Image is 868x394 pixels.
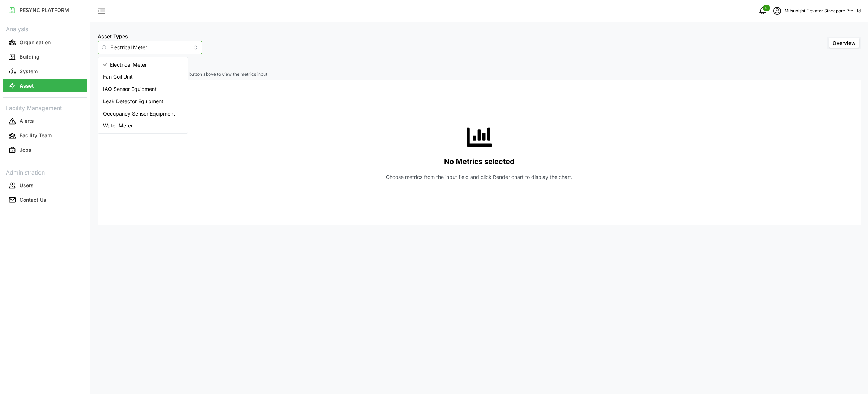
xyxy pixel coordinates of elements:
a: Building [3,50,87,64]
p: Select items in the 'Select Locations/Assets' button above to view the metrics input [98,71,861,77]
button: System [3,65,87,78]
button: Alerts [3,115,87,128]
p: Jobs [20,146,31,154]
button: Jobs [3,144,87,157]
label: Asset Types [98,33,128,41]
span: Water Meter [103,122,133,130]
button: Users [3,179,87,192]
a: Asset [3,79,87,93]
a: System [3,64,87,79]
p: Mitsubishi Elevator Singapore Pte Ltd [784,8,861,14]
p: Alerts [20,117,34,125]
p: Users [20,182,34,189]
span: Occupancy Sensor Equipment [103,110,175,118]
button: Contact Us [3,193,87,206]
p: Contact Us [20,196,46,204]
a: Jobs [3,143,87,158]
p: Asset [20,82,34,89]
a: Facility Team [3,129,87,143]
span: Electrical Meter [110,61,147,69]
p: RESYNC PLATFORM [20,7,69,14]
p: Analysis [3,23,87,34]
span: Leak Detector Equipment [103,97,163,105]
p: Choose metrics from the input field and click Render chart to display the chart. [386,173,573,181]
button: Organisation [3,36,87,49]
button: Facility Team [3,129,87,142]
p: Administration [3,167,87,177]
p: Facility Management [3,102,87,113]
p: No Metrics selected [444,156,515,168]
span: IAQ Sensor Equipment [103,85,157,93]
span: Overview [833,40,856,46]
span: 0 [765,5,767,11]
button: RESYNC PLATFORM [3,4,87,17]
button: notifications [756,4,770,18]
a: Alerts [3,114,87,129]
button: Asset [3,79,87,92]
p: System [20,68,38,75]
a: Organisation [3,35,87,50]
p: Organisation [20,39,51,46]
a: Contact Us [3,193,87,207]
span: Fan Coil Unit [103,73,133,81]
button: Building [3,50,87,63]
p: Building [20,53,39,60]
button: schedule [770,4,784,18]
a: Users [3,178,87,193]
a: RESYNC PLATFORM [3,3,87,17]
p: Facility Team [20,132,52,139]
